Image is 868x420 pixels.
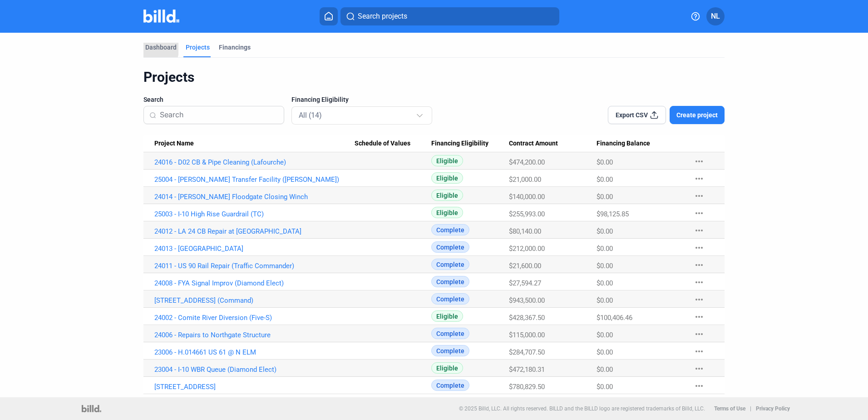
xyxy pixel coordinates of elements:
[154,140,355,148] div: Project Name
[597,175,613,184] span: $0.00
[694,173,705,184] mat-icon: more_horiz
[291,95,349,104] span: Financing Eligibility
[694,225,705,236] mat-icon: more_horiz
[694,329,705,340] mat-icon: more_horiz
[431,190,463,201] span: Eligible
[431,310,463,322] span: Eligible
[431,380,469,391] span: Complete
[143,69,725,86] div: Projects
[509,210,545,218] span: $255,993.00
[509,175,541,184] span: $21,000.00
[186,43,210,52] div: Projects
[694,190,705,201] mat-icon: more_horiz
[509,314,545,322] span: $428,367.50
[509,140,597,148] div: Contract Amount
[154,175,355,184] a: 25004 - [PERSON_NAME] Transfer Facility ([PERSON_NAME])
[597,262,613,270] span: $0.00
[694,242,705,253] mat-icon: more_horiz
[597,331,613,339] span: $0.00
[694,346,705,357] mat-icon: more_horiz
[706,7,725,25] button: NL
[694,277,705,288] mat-icon: more_horiz
[597,365,613,374] span: $0.00
[694,380,705,391] mat-icon: more_horiz
[154,227,355,235] a: 24012 - LA 24 CB Repair at [GEOGRAPHIC_DATA]
[431,241,469,253] span: Complete
[431,259,469,270] span: Complete
[154,314,355,322] a: 24002 - Comite River Diversion (Five-S)
[509,279,541,287] span: $27,594.27
[143,10,179,23] img: Billd Company Logo
[616,110,648,120] span: Export CSV
[597,348,613,356] span: $0.00
[219,43,251,52] div: Financings
[597,140,685,148] div: Financing Balance
[597,210,629,218] span: $98,125.85
[509,331,545,339] span: $115,000.00
[509,262,541,270] span: $21,600.00
[509,227,541,235] span: $80,140.00
[711,11,720,22] span: NL
[694,260,705,270] mat-icon: more_horiz
[509,365,545,374] span: $472,180.31
[154,331,355,339] a: 24006 - Repairs to Northgate Structure
[154,296,355,305] a: [STREET_ADDRESS] (Command)
[431,276,469,287] span: Complete
[154,262,355,270] a: 24011 - US 90 Rail Repair (Traffic Commander)
[358,11,407,22] span: Search projects
[431,207,463,218] span: Eligible
[154,140,194,148] span: Project Name
[154,348,355,356] a: 23006 - H.014661 US 61 @ N ELM
[597,296,613,305] span: $0.00
[154,158,355,166] a: 24016 - D02 CB & Pipe Cleaning (Lafourche)
[431,328,469,339] span: Complete
[459,405,705,412] p: © 2025 Billd, LLC. All rights reserved. BILLD and the BILLD logo are registered trademarks of Bil...
[750,405,751,412] p: |
[143,95,163,104] span: Search
[509,140,558,148] span: Contract Amount
[154,279,355,287] a: 24008 - FYA Signal Improv (Diamond Elect)
[670,106,725,124] button: Create project
[597,158,613,166] span: $0.00
[509,348,545,356] span: $284,707.50
[431,155,463,166] span: Eligible
[597,193,613,201] span: $0.00
[154,245,355,253] a: 24013 - [GEOGRAPHIC_DATA]
[154,210,355,218] a: 25003 - I-10 High Rise Guardrail (TC)
[694,208,705,219] mat-icon: more_horiz
[431,362,463,374] span: Eligible
[509,158,545,166] span: $474,200.00
[597,279,613,287] span: $0.00
[694,156,705,167] mat-icon: more_horiz
[431,140,509,148] div: Financing Eligibility
[694,363,705,374] mat-icon: more_horiz
[154,383,355,391] a: [STREET_ADDRESS]
[355,140,410,148] span: Schedule of Values
[160,105,278,125] input: Search
[355,140,432,148] div: Schedule of Values
[597,383,613,391] span: $0.00
[597,314,632,322] span: $100,406.46
[597,140,650,148] span: Financing Balance
[431,172,463,184] span: Eligible
[509,193,545,201] span: $140,000.00
[509,245,545,253] span: $212,000.00
[145,43,177,52] div: Dashboard
[676,110,718,120] span: Create project
[597,245,613,253] span: $0.00
[154,193,355,201] a: 24014 - [PERSON_NAME] Floodgate Closing Winch
[431,224,469,235] span: Complete
[154,365,355,374] a: 23004 - I-10 WBR Queue (Diamond Elect)
[82,405,101,412] img: logo
[608,106,666,124] button: Export CSV
[756,405,790,412] b: Privacy Policy
[694,294,705,305] mat-icon: more_horiz
[431,140,488,148] span: Financing Eligibility
[340,7,559,25] button: Search projects
[714,405,745,412] b: Terms of Use
[509,296,545,305] span: $943,500.00
[509,383,545,391] span: $780,829.50
[431,345,469,356] span: Complete
[431,293,469,305] span: Complete
[597,227,613,235] span: $0.00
